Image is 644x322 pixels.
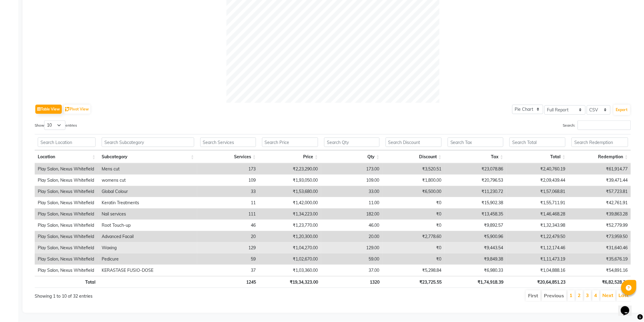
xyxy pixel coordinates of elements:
td: ₹6,980.33 [445,265,506,276]
th: 1245 [197,276,259,288]
select: Showentries [44,121,65,130]
td: 11 [197,197,259,208]
td: Global Colour [99,186,197,197]
td: ₹1,57,068.81 [506,186,569,197]
td: Play Salon, Nexus Whitefield [35,208,99,220]
td: ₹54,891.16 [569,265,631,276]
td: 11.00 [321,197,383,208]
td: ₹2,23,290.00 [259,163,321,175]
td: ₹0 [383,208,445,220]
td: 109 [197,175,259,186]
td: ₹1,12,174.46 [506,242,569,254]
td: Mens cut [99,163,197,175]
td: ₹13,458.35 [445,208,506,220]
td: ₹73,959.50 [569,231,631,242]
td: ₹15,902.38 [445,197,506,208]
th: Discount: activate to sort column ascending [383,150,445,163]
th: Total: activate to sort column ascending [506,150,569,163]
td: ₹1,23,770.00 [259,220,321,231]
td: 33 [197,186,259,197]
button: Table View [35,105,62,114]
td: Waxing [99,242,197,254]
td: Pedicure [99,254,197,265]
a: 4 [594,292,597,299]
td: Play Salon, Nexus Whitefield [35,231,99,242]
th: ₹6,82,528.22 [569,276,631,288]
th: ₹20,64,851.23 [506,276,569,288]
td: 20 [197,231,259,242]
td: Play Salon, Nexus Whitefield [35,242,99,254]
td: ₹5,298.84 [383,265,445,276]
td: ₹0 [383,254,445,265]
td: 46 [197,220,259,231]
label: Show entries [35,121,77,130]
th: Tax: activate to sort column ascending [445,150,506,163]
td: ₹57,723.81 [569,186,631,197]
td: 182.00 [321,208,383,220]
td: ₹35,676.19 [569,254,631,265]
td: ₹1,800.00 [383,175,445,186]
td: 59 [197,254,259,265]
input: Search Total [509,138,565,147]
td: Play Salon, Nexus Whitefield [35,254,99,265]
td: 37.00 [321,265,383,276]
td: Nail services [99,208,197,220]
input: Search Services [200,138,256,147]
td: ₹0 [383,242,445,254]
td: Play Salon, Nexus Whitefield [35,175,99,186]
td: ₹1,11,473.19 [506,254,569,265]
td: ₹1,55,711.91 [506,197,569,208]
th: Services: activate to sort column ascending [197,150,259,163]
td: Play Salon, Nexus Whitefield [35,163,99,175]
td: 129 [197,242,259,254]
td: ₹5,900.96 [445,231,506,242]
td: Keratin Treatments [99,197,197,208]
th: 1320 [321,276,383,288]
th: ₹19,34,323.00 [259,276,321,288]
td: 33.00 [321,186,383,197]
td: ₹1,04,888.16 [506,265,569,276]
td: ₹2,778.60 [383,231,445,242]
a: Last [619,292,629,299]
td: 129.00 [321,242,383,254]
td: 59.00 [321,254,383,265]
td: 20.00 [321,231,383,242]
input: Search Location [38,138,96,147]
td: ₹2,09,439.44 [506,175,569,186]
button: Export [614,105,630,115]
a: Next [603,292,614,299]
input: Search Price [262,138,318,147]
td: ₹11,230.72 [445,186,506,197]
td: Play Salon, Nexus Whitefield [35,220,99,231]
th: Qty: activate to sort column ascending [321,150,383,163]
td: ₹2,40,760.19 [506,163,569,175]
td: ₹1,32,343.98 [506,220,569,231]
td: Play Salon, Nexus Whitefield [35,186,99,197]
td: Root Touch-up [99,220,197,231]
td: ₹20,796.53 [445,175,506,186]
input: Search Qty [324,138,380,147]
input: Search Discount [386,138,442,147]
td: ₹1,04,270.00 [259,242,321,254]
td: 173.00 [321,163,383,175]
input: Search Subcategory [102,138,194,147]
td: 46.00 [321,220,383,231]
td: ₹1,46,468.28 [506,208,569,220]
td: ₹6,500.00 [383,186,445,197]
td: ₹31,640.46 [569,242,631,254]
td: Advanced Facail [99,231,197,242]
td: ₹1,02,670.00 [259,254,321,265]
img: pivot.png [65,107,70,112]
td: ₹39,471.44 [569,175,631,186]
th: Price: activate to sort column ascending [259,150,321,163]
th: Redemption: activate to sort column ascending [569,150,631,163]
td: ₹1,42,000.00 [259,197,321,208]
td: 37 [197,265,259,276]
td: 111 [197,208,259,220]
div: Showing 1 to 10 of 32 entries [35,290,278,300]
th: ₹23,725.55 [383,276,445,288]
td: ₹9,892.57 [445,220,506,231]
input: Search: [578,121,631,130]
th: ₹1,74,918.39 [445,276,506,288]
a: 3 [586,292,589,299]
